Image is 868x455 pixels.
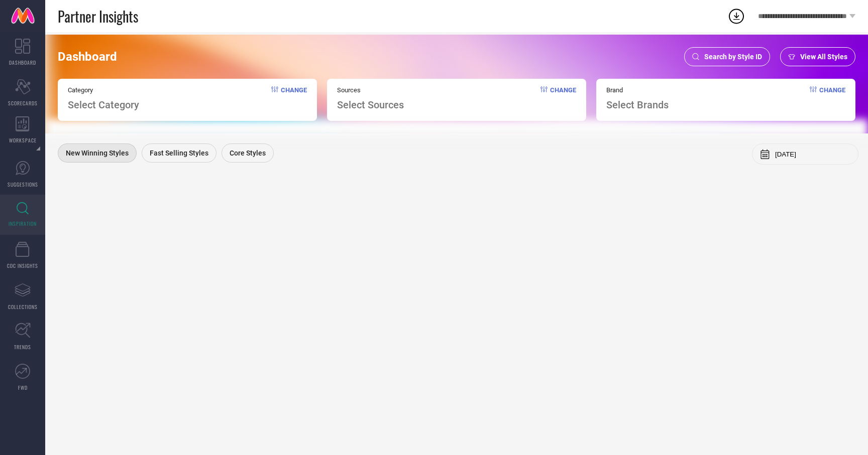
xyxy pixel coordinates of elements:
span: View All Styles [800,53,847,61]
span: Change [281,86,307,111]
span: SCORECARDS [8,99,38,107]
span: Change [819,86,845,111]
span: Select Sources [337,99,404,111]
span: TRENDS [14,343,31,351]
span: SUGGESTIONS [8,181,38,188]
span: Sources [337,86,404,94]
span: Category [68,86,139,94]
span: Dashboard [58,50,117,64]
span: Select Category [68,99,139,111]
span: Fast Selling Styles [150,149,208,157]
span: FWD [18,384,28,391]
span: Search by Style ID [704,53,762,61]
div: Open download list [727,7,745,25]
span: Partner Insights [58,6,138,27]
span: WORKSPACE [9,136,37,144]
span: INSPIRATION [9,220,37,227]
span: Select Brands [606,99,669,111]
span: Brand [606,86,669,94]
span: DASHBOARD [9,59,36,66]
span: Change [550,86,576,111]
input: Select month [775,150,850,158]
span: Core Styles [230,149,266,157]
span: New Winning Styles [66,149,129,157]
span: CDC INSIGHTS [7,262,38,269]
span: COLLECTIONS [8,303,38,311]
